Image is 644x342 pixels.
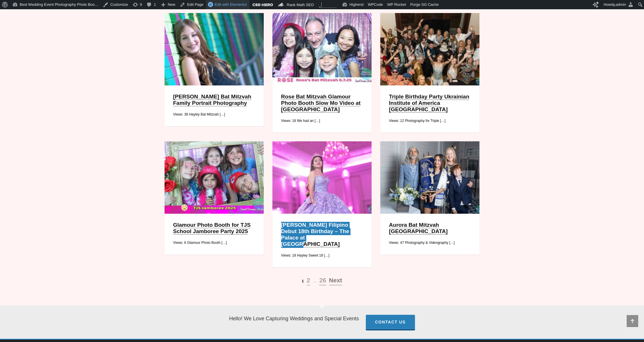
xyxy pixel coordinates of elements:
[215,2,247,7] span: Edit with Elementor
[616,2,626,7] span: admin
[281,252,363,259] div: Views: 18 Hayley Sweet 18 […]
[320,7,320,8] span: 1 post view
[287,3,314,7] span: Rank Math SEO
[281,94,361,113] a: Rose Bat Mitzvah Glamour Photo Booth Slow Mo Video at [GEOGRAPHIC_DATA]
[319,7,319,8] span: 1 post view
[319,276,326,285] a: 26
[307,277,310,284] span: 2
[366,315,415,330] a: Contact Us
[307,276,310,285] a: 2
[173,111,255,118] div: Views: 38 Hayley Bat Mitzvah […]
[389,118,471,124] div: Views: 12 Photography for Triple […]
[321,2,322,8] span: 4 post views
[281,222,349,247] a: [PERSON_NAME] Filipino Debut 18th Birthday – The Palace at [GEOGRAPHIC_DATA]
[319,277,326,284] span: 26
[389,222,448,235] a: Aurora Bat Mitzvah [GEOGRAPHIC_DATA]
[320,7,320,8] span: 1 post view
[389,239,471,246] div: Views: 47 Photography & Videography […]
[313,279,316,284] span: …
[173,239,255,246] div: Views: 6 Glamour Photo Booth […]
[329,277,342,284] span: Next
[229,316,359,321] font: Hello! We Love Capturing Weddings and Special Events
[281,118,363,124] div: Views: 18 We had an […]
[173,94,251,106] a: [PERSON_NAME] Bat Mitzvah Family Portrait Photography
[329,276,342,285] a: Next
[302,279,304,283] span: 1
[173,222,251,235] a: Glamour Photo Booth for TJS School Jamboree Party 2025
[389,94,469,113] a: Triple Birthday Party Ukrainian Institute of America [GEOGRAPHIC_DATA]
